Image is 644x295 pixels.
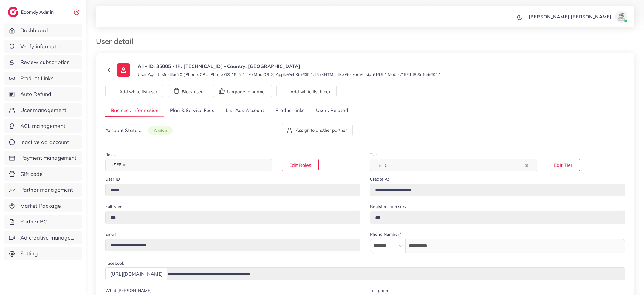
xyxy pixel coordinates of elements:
[4,103,82,117] a: User management
[20,58,70,66] span: Review subscription
[20,106,66,114] span: User management
[105,159,272,171] div: Search for option
[20,138,69,146] span: Inactive ad account
[4,231,82,245] a: Ad creative management
[21,9,55,15] h2: Ecomdy Admin
[8,7,55,17] a: logoEcomdy Admin
[525,11,630,23] a: [PERSON_NAME] [PERSON_NAME]avatar
[4,215,82,229] a: Partner BC
[4,247,82,260] a: Setting
[4,199,82,213] a: Market Package
[4,87,82,101] a: Auto Refund
[20,122,65,130] span: ACL management
[4,151,82,165] a: Payment management
[20,170,43,178] span: Gift code
[4,135,82,149] a: Inactive ad account
[20,186,73,194] span: Partner management
[4,40,82,53] a: Verify information
[20,90,52,98] span: Auto Refund
[20,218,47,226] span: Partner BC
[389,161,524,170] input: Search for option
[4,55,82,69] a: Review subscription
[615,11,627,23] img: avatar
[129,161,264,170] input: Search for option
[20,43,64,50] span: Verify information
[20,202,61,210] span: Market Package
[20,234,78,242] span: Ad creative management
[20,74,54,82] span: Product Links
[20,250,38,257] span: Setting
[8,7,18,17] img: logo
[20,154,77,162] span: Payment management
[20,27,48,34] span: Dashboard
[4,183,82,197] a: Partner management
[4,167,82,181] a: Gift code
[4,24,82,37] a: Dashboard
[529,13,612,20] p: [PERSON_NAME] [PERSON_NAME]
[370,159,537,171] div: Search for option
[4,72,82,85] a: Product Links
[4,119,82,133] a: ACL management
